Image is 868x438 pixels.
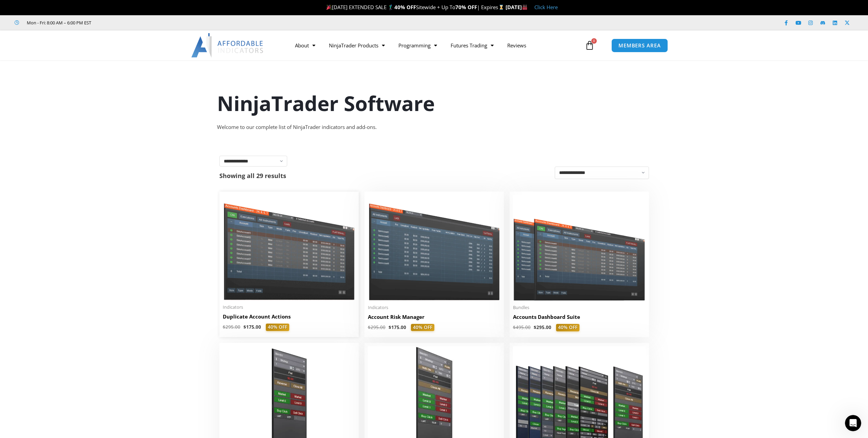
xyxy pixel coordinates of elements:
[513,313,646,324] a: Accounts Dashboard Suite
[322,38,392,53] a: NinjaTrader Products
[223,313,355,320] h2: Duplicate Account Actions
[618,43,661,48] span: MEMBERS AREA
[288,38,322,53] a: About
[556,324,579,331] span: 40% OFF
[368,313,500,324] a: Account Risk Manager
[513,324,531,330] bdi: 495.00
[368,195,500,300] img: Account Risk Manager
[368,324,371,330] span: $
[522,5,527,10] img: 🏭
[368,313,500,321] h2: Account Risk Manager
[575,36,605,55] a: 0
[392,38,444,53] a: Programming
[591,38,597,44] span: 0
[555,167,649,179] select: Shop order
[389,324,406,330] bdi: 175.00
[513,324,516,330] span: $
[101,19,202,26] iframe: Customer reviews powered by Trustpilot
[513,305,646,310] span: Bundles
[327,5,332,10] img: 🎉
[223,324,225,330] span: $
[389,324,391,330] span: $
[219,173,286,179] p: Showing all 29 results
[223,313,355,324] a: Duplicate Account Actions
[444,38,500,53] a: Futures Trading
[368,305,500,310] span: Indicators
[325,4,505,10] span: [DATE] EXTENDED SALE 🏌️‍♂️ Sitewide + Up To | Expires
[513,195,646,301] img: Accounts Dashboard Suite
[243,324,261,330] bdi: 175.00
[394,4,416,10] strong: 40% OFF
[534,4,558,10] a: Click Here
[266,324,289,331] span: 40% OFF
[223,195,355,300] img: Duplicate Account Actions
[223,304,355,310] span: Indicators
[534,324,551,330] bdi: 295.00
[845,415,861,431] iframe: Intercom live chat
[217,89,651,117] h1: NinjaTrader Software
[243,324,246,330] span: $
[534,324,536,330] span: $
[513,313,646,321] h2: Accounts Dashboard Suite
[499,5,504,10] img: ⌛
[411,324,434,331] span: 40% OFF
[191,33,264,58] img: LogoAI | Affordable Indicators – NinjaTrader
[506,4,528,10] strong: [DATE]
[500,38,533,53] a: Reviews
[455,4,477,10] strong: 70% OFF
[611,39,668,52] a: MEMBERS AREA
[288,38,583,53] nav: Menu
[223,324,240,330] bdi: 295.00
[25,19,91,27] span: Mon - Fri: 8:00 AM – 6:00 PM EST
[368,324,386,330] bdi: 295.00
[217,123,651,132] div: Welcome to our complete list of NinjaTrader indicators and add-ons.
